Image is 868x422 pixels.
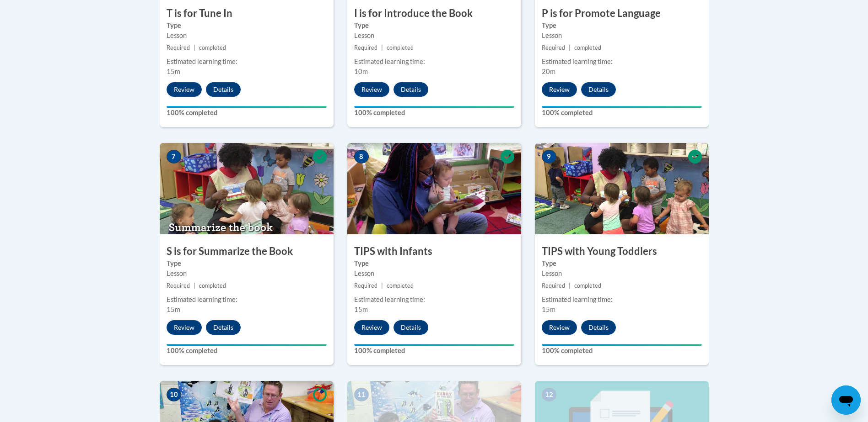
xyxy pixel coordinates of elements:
[194,44,195,51] span: |
[542,57,702,67] div: Estimated learning time:
[167,82,202,97] button: Review
[581,82,616,97] button: Details
[394,82,428,97] button: Details
[542,282,565,289] span: Required
[569,282,571,289] span: |
[167,68,180,75] span: 15m
[167,106,327,108] div: Your progress
[167,269,327,279] div: Lesson
[354,320,389,335] button: Review
[167,344,327,346] div: Your progress
[535,143,709,234] img: Course Image
[354,31,514,41] div: Lesson
[167,31,327,41] div: Lesson
[167,306,180,313] span: 15m
[581,320,616,335] button: Details
[542,150,556,164] span: 9
[569,44,571,51] span: |
[381,44,383,51] span: |
[542,346,702,356] label: 100% completed
[354,82,389,97] button: Review
[354,108,514,118] label: 100% completed
[167,282,190,289] span: Required
[574,44,601,51] span: completed
[167,57,327,67] div: Estimated learning time:
[167,388,181,401] span: 10
[167,258,327,269] label: Type
[542,68,555,75] span: 20m
[206,82,241,97] button: Details
[535,6,709,21] h3: P is for Promote Language
[542,388,556,401] span: 12
[347,6,521,21] h3: I is for Introduce the Book
[354,295,514,305] div: Estimated learning time:
[354,306,368,313] span: 15m
[354,68,368,75] span: 10m
[542,31,702,41] div: Lesson
[542,320,577,335] button: Review
[831,385,861,415] iframe: Button to launch messaging window
[167,108,327,118] label: 100% completed
[542,82,577,97] button: Review
[347,244,521,258] h3: TIPS with Infants
[387,44,414,51] span: completed
[394,320,428,335] button: Details
[199,282,226,289] span: completed
[354,44,377,51] span: Required
[354,269,514,279] div: Lesson
[354,344,514,346] div: Your progress
[542,306,555,313] span: 15m
[160,244,334,258] h3: S is for Summarize the Book
[542,44,565,51] span: Required
[199,44,226,51] span: completed
[167,346,327,356] label: 100% completed
[354,150,369,164] span: 8
[160,6,334,21] h3: T is for Tune In
[354,258,514,269] label: Type
[574,282,601,289] span: completed
[354,57,514,67] div: Estimated learning time:
[542,108,702,118] label: 100% completed
[167,150,181,164] span: 7
[206,320,241,335] button: Details
[167,44,190,51] span: Required
[347,143,521,234] img: Course Image
[535,244,709,258] h3: TIPS with Young Toddlers
[354,388,369,401] span: 11
[542,106,702,108] div: Your progress
[167,320,202,335] button: Review
[542,269,702,279] div: Lesson
[167,21,327,31] label: Type
[542,295,702,305] div: Estimated learning time:
[354,282,377,289] span: Required
[160,143,334,234] img: Course Image
[381,282,383,289] span: |
[354,346,514,356] label: 100% completed
[542,21,702,31] label: Type
[194,282,195,289] span: |
[542,258,702,269] label: Type
[354,21,514,31] label: Type
[354,106,514,108] div: Your progress
[167,295,327,305] div: Estimated learning time:
[542,344,702,346] div: Your progress
[387,282,414,289] span: completed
